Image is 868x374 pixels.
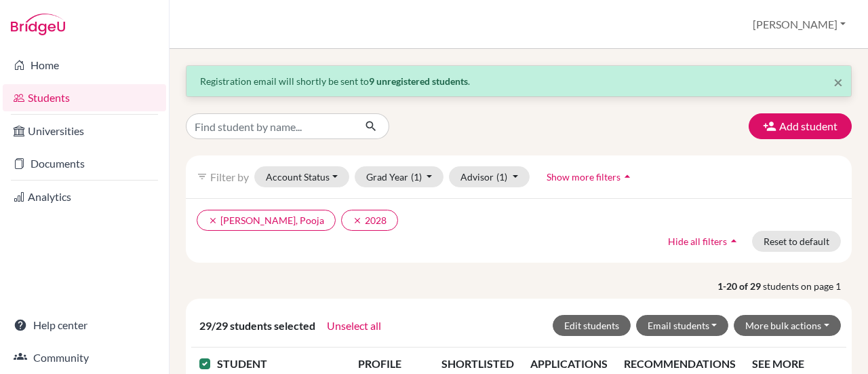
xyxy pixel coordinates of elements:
[254,166,349,187] button: Account Status
[620,170,634,183] i: arrow_drop_up
[353,216,362,225] i: clear
[355,166,444,187] button: Grad Year(1)
[197,171,208,182] i: filter_list
[326,317,382,335] button: Unselect all
[535,166,646,187] button: Show more filtersarrow_drop_up
[199,318,315,334] span: 29/29 students selected
[752,231,841,252] button: Reset to default
[3,84,166,111] a: Students
[668,236,727,247] span: Hide all filters
[200,74,837,88] p: Registration email will shortly be sent to .
[547,171,620,183] span: Show more filters
[833,74,843,90] button: Close
[3,344,166,371] a: Community
[369,75,468,87] strong: 9 unregistered students
[11,14,65,35] img: Bridge-U
[341,210,398,231] button: clear2028
[3,183,166,210] a: Analytics
[727,234,741,248] i: arrow_drop_up
[749,113,852,139] button: Add student
[3,150,166,177] a: Documents
[186,113,354,139] input: Find student by name...
[717,279,763,293] strong: 1-20 of 29
[449,166,530,187] button: Advisor(1)
[3,312,166,339] a: Help center
[411,171,422,183] span: (1)
[656,231,752,252] button: Hide all filtersarrow_drop_up
[747,12,852,37] button: [PERSON_NAME]
[197,210,336,231] button: clear[PERSON_NAME], Pooja
[553,315,631,336] button: Edit students
[3,52,166,79] a: Home
[3,117,166,145] a: Universities
[636,315,729,336] button: Email students
[496,171,507,183] span: (1)
[833,72,843,92] span: ×
[763,279,852,293] span: students on page 1
[734,315,841,336] button: More bulk actions
[208,216,218,225] i: clear
[210,170,249,183] span: Filter by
